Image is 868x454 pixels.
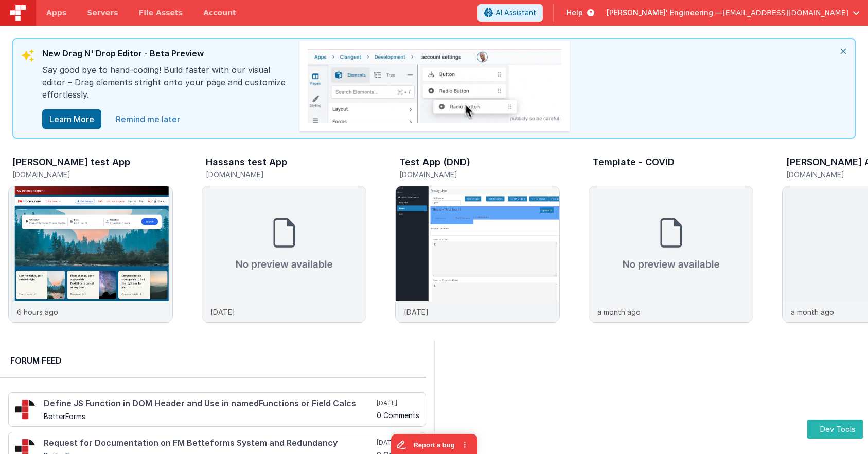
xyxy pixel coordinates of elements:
span: [PERSON_NAME]' Engineering — [607,8,722,18]
div: New Drag N' Drop Editor - Beta Preview [42,47,289,64]
h3: Hassans test App [206,157,287,167]
button: [PERSON_NAME]' Engineering — [EMAIL_ADDRESS][DOMAIN_NAME] [607,8,860,18]
span: AI Assistant [495,8,536,18]
span: Apps [46,8,66,18]
span: Servers [87,8,118,18]
span: File Assets [139,8,183,18]
button: AI Assistant [477,4,543,22]
h3: Test App (DND) [399,157,470,167]
p: a month ago [597,307,641,317]
div: Say good bye to hand-coding! Build faster with our visual editor – Drag elements stright onto you... [42,64,289,109]
h5: [DATE] [377,439,419,447]
h5: BetterForms [44,412,375,420]
a: close [110,109,186,129]
h5: 0 Comments [377,411,419,419]
h5: [DOMAIN_NAME] [399,171,560,178]
h3: [PERSON_NAME] test App [12,157,130,167]
h4: Request for Documentation on FM Betteforms System and Redundancy [44,439,375,448]
h5: [DOMAIN_NAME] [12,171,173,178]
button: Learn More [42,109,101,129]
span: Help [566,8,583,18]
button: Dev Tools [807,420,863,439]
i: close [832,39,855,64]
h5: [DATE] [377,399,419,407]
p: [DATE] [404,307,429,317]
a: Define JS Function in DOM Header and Use in namedFunctions or Field Calcs BetterForms [DATE] 0 Co... [8,392,426,427]
p: a month ago [791,307,834,317]
p: [DATE] [210,307,235,317]
h4: Define JS Function in DOM Header and Use in namedFunctions or Field Calcs [44,399,375,408]
img: 295_2.png [15,399,36,420]
h3: Template - COVID [593,157,675,167]
h5: [DOMAIN_NAME] [206,171,366,178]
h2: Forum Feed [10,354,416,367]
span: [EMAIL_ADDRESS][DOMAIN_NAME] [722,8,848,18]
